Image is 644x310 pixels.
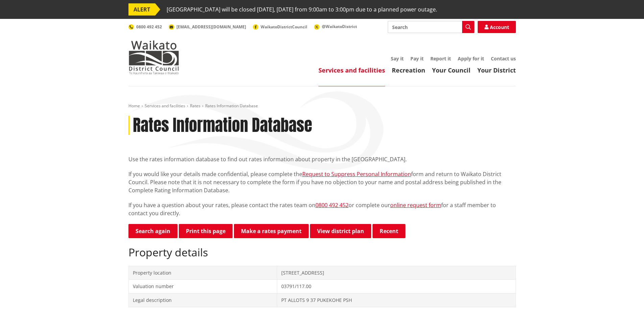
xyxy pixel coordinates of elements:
[133,116,312,135] h1: Rates Information Database
[315,201,349,209] a: 0800 492 452
[410,55,424,62] a: Pay it
[373,224,405,238] button: Recent
[491,55,516,62] a: Contact us
[179,224,233,238] button: Print this page
[430,55,451,62] a: Report it
[169,24,246,30] a: [EMAIL_ADDRESS][DOMAIN_NAME]
[145,103,185,109] a: Services and facilities
[261,24,307,30] span: WaikatoDistrictCouncil
[128,40,179,74] img: Waikato District Council - Te Kaunihera aa Takiwaa o Waikato
[128,103,516,109] nav: breadcrumb
[136,24,162,30] span: 0800 492 452
[390,201,441,209] a: online request form
[478,21,516,33] a: Account
[477,66,516,74] a: Your District
[128,224,177,238] a: Search again
[128,155,516,163] p: Use the rates information database to find out rates information about property in the [GEOGRAPHI...
[167,3,437,16] span: [GEOGRAPHIC_DATA] will be closed [DATE], [DATE] from 9:00am to 3:00pm due to a planned power outage.
[314,24,357,29] a: @WaikatoDistrict
[253,24,307,30] a: WaikatoDistrictCouncil
[391,55,404,62] a: Say it
[318,66,385,74] a: Services and facilities
[128,293,277,307] td: Legal description
[458,55,484,62] a: Apply for it
[322,24,357,29] span: @WaikatoDistrict
[277,280,516,293] td: 03791/117.00
[392,66,425,74] a: Recreation
[128,246,516,259] h2: Property details
[128,201,516,217] p: If you have a question about your rates, please contact the rates team on or complete our for a s...
[190,103,200,109] a: Rates
[310,224,371,238] a: View district plan
[205,103,258,109] span: Rates Information Database
[128,3,155,16] span: ALERT
[128,24,162,30] a: 0800 492 452
[388,21,474,33] input: Search input
[128,266,277,280] td: Property location
[128,280,277,293] td: Valuation number
[277,293,516,307] td: PT ALLOTS 9 37 PUKEKOHE PSH
[302,170,411,178] a: Request to Suppress Personal Information
[234,224,309,238] a: Make a rates payment
[128,103,140,109] a: Home
[176,24,246,30] span: [EMAIL_ADDRESS][DOMAIN_NAME]
[277,266,516,280] td: [STREET_ADDRESS]
[128,170,516,194] p: If you would like your details made confidential, please complete the form and return to Waikato ...
[432,66,471,74] a: Your Council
